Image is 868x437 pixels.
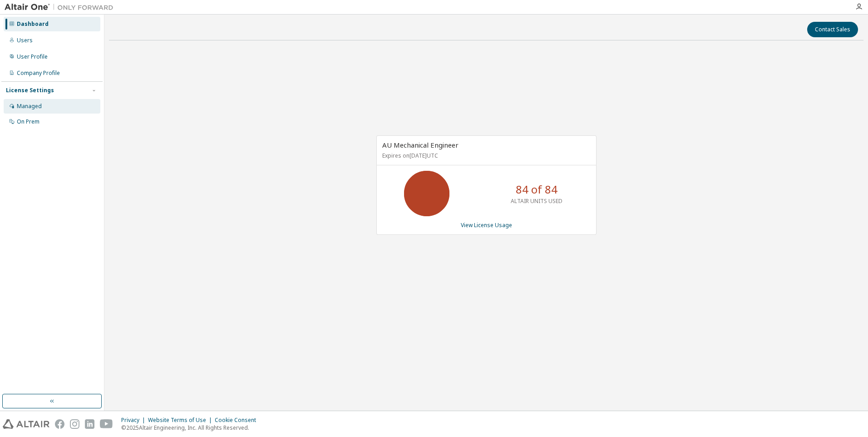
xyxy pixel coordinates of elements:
div: User Profile [17,53,48,60]
div: Company Profile [17,70,60,77]
a: View License Usage [461,221,512,229]
div: Website Terms of Use [148,417,215,424]
p: Expires on [DATE] UTC [382,152,588,159]
div: Cookie Consent [215,417,261,424]
div: License Settings [6,87,54,94]
div: Users [17,37,33,44]
p: © 2025 Altair Engineering, Inc. All Rights Reserved. [121,424,261,432]
div: Privacy [121,417,148,424]
p: ALTAIR UNITS USED [511,197,562,205]
img: altair_logo.svg [3,419,49,429]
div: On Prem [17,118,39,125]
div: Dashboard [17,20,49,28]
p: 84 of 84 [516,182,557,197]
div: Managed [17,103,42,110]
img: youtube.svg [100,419,113,429]
span: AU Mechanical Engineer [382,140,459,149]
img: facebook.svg [55,419,64,429]
img: instagram.svg [70,419,79,429]
button: Contact Sales [807,22,858,37]
img: linkedin.svg [85,419,94,429]
img: Altair One [5,3,118,12]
